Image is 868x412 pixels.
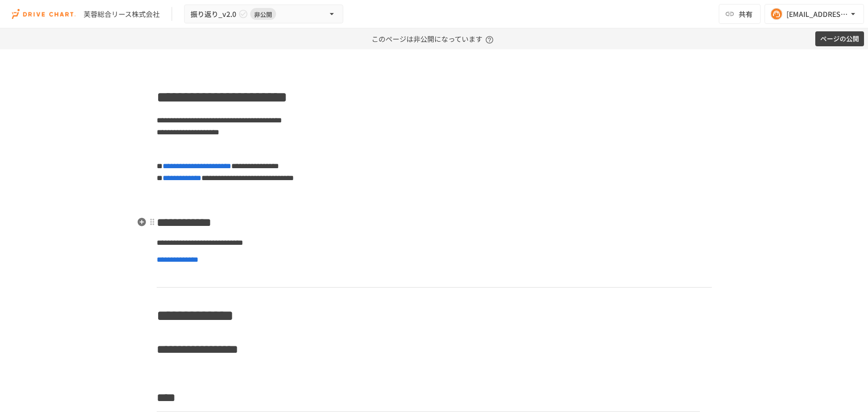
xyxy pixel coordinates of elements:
[786,8,848,20] div: [EMAIL_ADDRESS][DOMAIN_NAME]
[12,6,76,22] img: i9VDDS9JuLRLX3JIUyK59LcYp6Y9cayLPHs4hOxMB9W
[739,8,753,19] span: 共有
[815,31,864,47] button: ページの公開
[184,4,343,24] button: 振り返り_v2.0非公開
[719,4,761,24] button: 共有
[372,28,496,49] p: このページは非公開になっています
[84,9,160,19] div: 芙蓉総合リース株式会社
[191,8,236,20] span: 振り返り_v2.0
[765,4,864,24] button: [EMAIL_ADDRESS][DOMAIN_NAME]
[250,9,276,19] span: 非公開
